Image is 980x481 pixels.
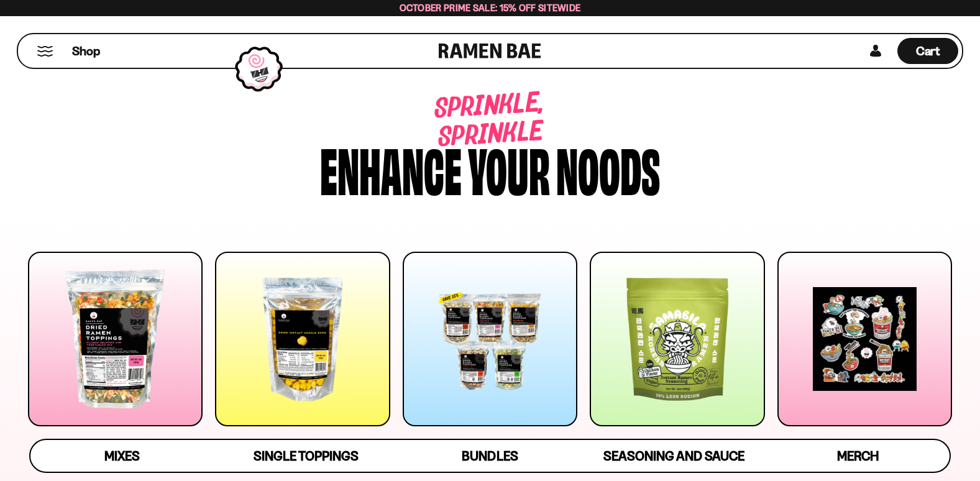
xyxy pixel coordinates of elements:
a: Shop [72,38,100,64]
span: Mixes [104,448,140,464]
span: October Prime Sale: 15% off Sitewide [400,2,581,14]
span: Seasoning and Sauce [603,448,744,464]
span: Shop [72,43,100,60]
div: your [468,139,550,198]
span: Single Toppings [254,448,359,464]
div: noods [556,139,660,198]
button: Mobile Menu Trigger [37,46,53,57]
div: Cart [897,34,958,68]
a: Merch [766,440,950,472]
span: Cart [916,44,940,58]
a: Single Toppings [214,440,398,472]
span: Merch [837,448,879,464]
div: Enhance [320,139,462,198]
a: Seasoning and Sauce [582,440,766,472]
a: Mixes [30,440,214,472]
a: Bundles [398,440,582,472]
span: Bundles [462,448,518,464]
